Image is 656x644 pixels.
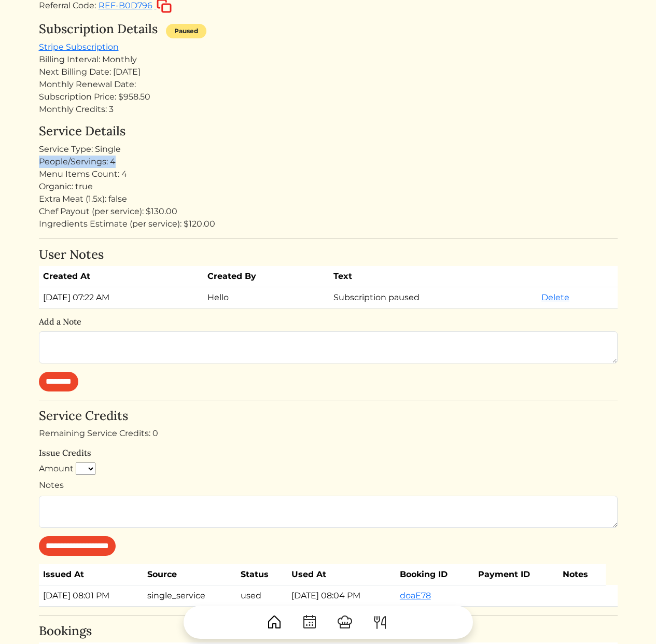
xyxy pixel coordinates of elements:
[236,564,287,585] th: Status
[39,143,618,156] div: Service Type: Single
[39,564,144,585] th: Issued At
[39,22,158,37] h4: Subscription Details
[143,585,236,606] td: single_service
[39,218,618,230] div: Ingredients Estimate (per service): $120.00
[143,564,236,585] th: Source
[39,103,618,116] div: Monthly Credits: 3
[39,427,618,440] div: Remaining Service Credits: 0
[39,180,618,193] div: Organic: true
[39,168,618,180] div: Menu Items Count: 4
[541,292,569,302] a: Delete
[166,24,206,38] div: Paused
[39,266,204,287] th: Created At
[203,287,329,309] td: Hello
[266,614,283,631] img: House-9bf13187bcbb5817f509fe5e7408150f90897510c4275e13d0d5fca38e0b5951.svg
[301,614,318,631] img: CalendarDots-5bcf9d9080389f2a281d69619e1c85352834be518fbc73d9501aef674afc0d57.svg
[39,156,618,168] div: People/Servings: 4
[287,585,396,606] td: [DATE] 08:04 PM
[39,287,204,309] td: [DATE] 07:22 AM
[329,287,537,309] td: Subscription paused
[39,463,74,475] label: Amount
[39,53,618,66] div: Billing Interval: Monthly
[39,409,618,424] h4: Service Credits
[99,1,152,10] span: REF-B0D796
[39,193,618,205] div: Extra Meat (1.5x): false
[474,564,559,585] th: Payment ID
[559,564,606,585] th: Notes
[287,564,396,585] th: Used At
[372,614,388,631] img: ForkKnife-55491504ffdb50bab0c1e09e7649658475375261d09fd45db06cec23bce548bf.svg
[39,247,618,262] h4: User Notes
[337,614,353,631] img: ChefHat-a374fb509e4f37eb0702ca99f5f64f3b6956810f32a249b33092029f8484b388.svg
[329,266,537,287] th: Text
[39,205,618,218] div: Chef Payout (per service): $130.00
[39,78,618,91] div: Monthly Renewal Date:
[39,448,618,458] h6: Issue Credits
[39,479,64,492] label: Notes
[400,591,431,600] a: doaE78
[39,91,618,103] div: Subscription Price: $958.50
[39,585,144,606] td: [DATE] 08:01 PM
[39,1,96,10] span: Referral Code:
[39,66,618,78] div: Next Billing Date: [DATE]
[39,124,618,139] h4: Service Details
[39,317,618,327] h6: Add a Note
[396,564,474,585] th: Booking ID
[39,42,119,52] a: Stripe Subscription
[236,585,287,606] td: used
[203,266,329,287] th: Created By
